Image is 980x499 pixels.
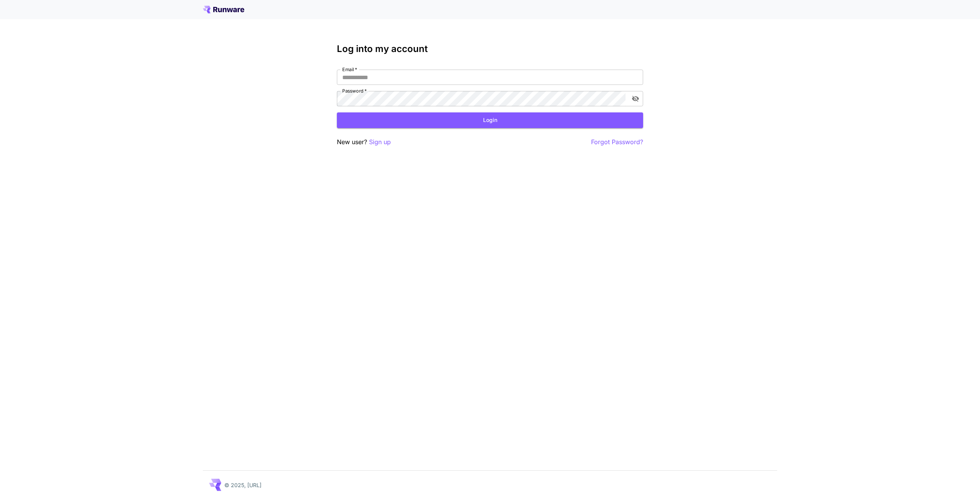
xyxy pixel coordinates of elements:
label: Password [342,88,367,94]
button: Forgot Password? [591,137,643,147]
button: toggle password visibility [629,92,642,106]
button: Login [337,112,643,128]
button: Sign up [369,137,391,147]
p: © 2025, [URL] [224,481,261,489]
label: Email [342,66,357,73]
h3: Log into my account [337,44,643,54]
p: New user? [337,137,391,147]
